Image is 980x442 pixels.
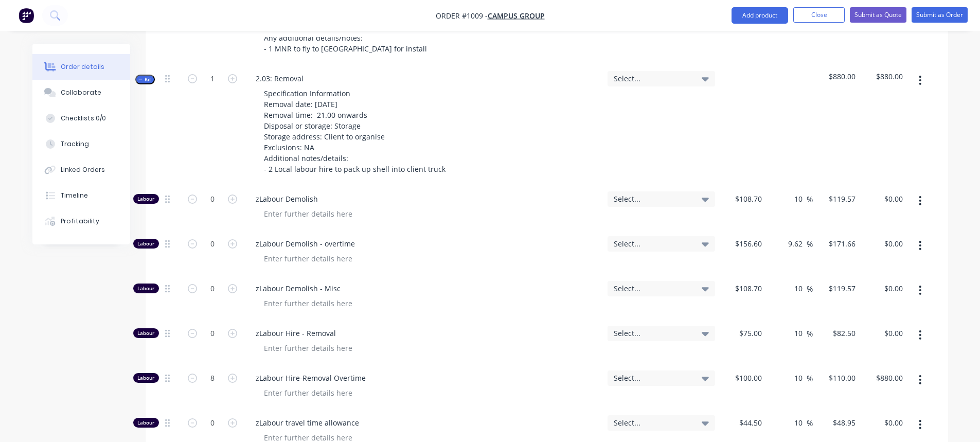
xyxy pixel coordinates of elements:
[133,418,159,428] div: Labour
[32,80,130,105] button: Collaborate
[32,208,130,234] button: Profitability
[256,417,599,428] span: zLabour travel time allowance
[614,283,691,294] span: Select...
[807,238,813,250] span: %
[61,165,105,174] div: Linked Orders
[256,86,454,176] div: Specification Information Removal date: [DATE] Removal time: 21.00 onwards Disposal or storage: S...
[32,157,130,183] button: Linked Orders
[807,283,813,295] span: %
[614,417,691,428] span: Select...
[912,7,968,23] button: Submit as Order
[133,284,159,293] div: Labour
[247,71,312,86] div: 2.03: Removal
[793,7,845,23] button: Close
[61,139,89,149] div: Tracking
[135,75,155,84] button: Kit
[614,373,691,383] span: Select...
[807,373,813,384] span: %
[61,217,99,226] div: Profitability
[32,54,130,80] button: Order details
[61,114,106,123] div: Checklists 0/0
[807,193,813,205] span: %
[32,105,130,131] button: Checklists 0/0
[807,417,813,429] span: %
[256,328,599,339] span: zLabour Hire - Removal
[61,191,88,200] div: Timeline
[807,328,813,340] span: %
[133,328,159,338] div: Labour
[732,7,788,24] button: Add product
[19,8,34,23] img: Factory
[32,183,130,208] button: Timeline
[614,238,691,249] span: Select...
[614,328,691,339] span: Select...
[488,11,545,21] a: Campus Group
[256,283,599,294] span: zLabour Demolish - Misc
[133,239,159,249] div: Labour
[614,73,691,84] span: Select...
[61,88,101,97] div: Collaborate
[138,76,152,83] span: Kit
[817,71,856,82] span: $880.00
[256,238,599,249] span: zLabour Demolish - overtime
[61,62,104,72] div: Order details
[133,194,159,204] div: Labour
[32,131,130,157] button: Tracking
[256,373,599,383] span: zLabour Hire-Removal Overtime
[256,193,599,204] span: zLabour Demolish
[850,7,906,23] button: Submit as Quote
[614,193,691,204] span: Select...
[133,373,159,383] div: Labour
[436,11,488,21] span: Order #1009 -
[864,71,902,82] span: $880.00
